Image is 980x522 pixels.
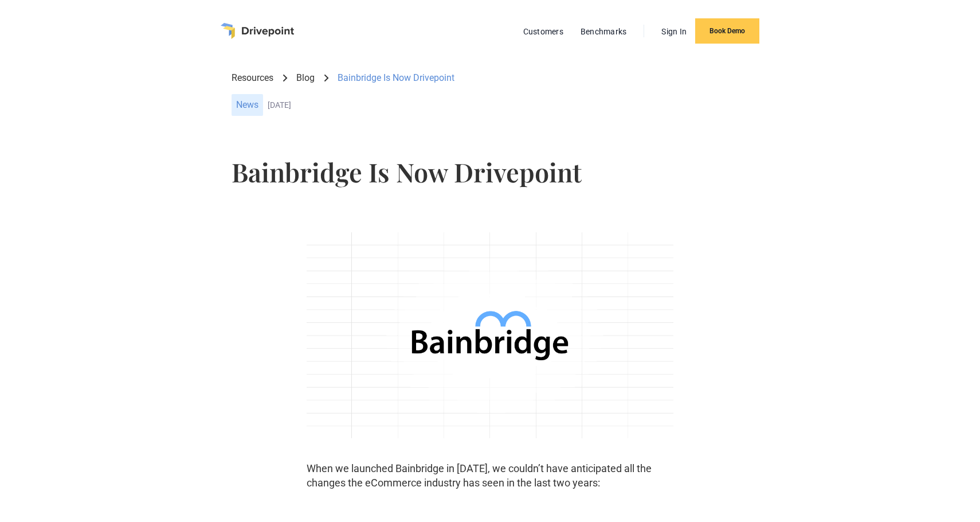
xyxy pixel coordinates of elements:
[656,24,692,39] a: Sign In
[232,159,748,185] h1: Bainbridge Is Now Drivepoint
[296,72,315,84] a: Blog
[307,499,673,513] p: ‍
[575,24,633,39] a: Benchmarks
[268,100,748,110] div: [DATE]
[232,94,263,116] div: News
[307,461,673,490] p: When we launched Bainbridge in [DATE], we couldn’t have anticipated all the changes the eCommerce...
[695,18,759,44] a: Book Demo
[518,24,569,39] a: Customers
[338,72,454,84] div: Bainbridge Is Now Drivepoint
[232,72,273,84] a: Resources
[221,23,294,39] a: home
